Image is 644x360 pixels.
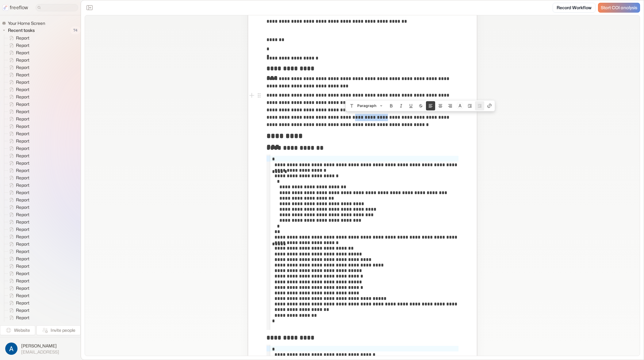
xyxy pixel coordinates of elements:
[406,101,416,110] button: Underline
[4,56,32,64] a: Report
[15,241,31,247] span: Report
[4,248,32,255] a: Report
[21,349,59,355] span: [EMAIL_ADDRESS]
[15,94,31,100] span: Report
[15,72,31,78] span: Report
[7,27,36,33] span: Recent tasks
[553,3,596,13] a: Record Workflow
[15,153,31,159] span: Report
[4,262,32,270] a: Report
[15,79,31,85] span: Report
[4,341,77,356] button: [PERSON_NAME][EMAIL_ADDRESS]
[21,343,59,349] span: [PERSON_NAME]
[15,160,31,166] span: Report
[15,212,31,218] span: Report
[4,174,32,182] a: Report
[15,307,31,313] span: Report
[4,277,32,285] a: Report
[347,101,386,110] button: Paragraph
[4,115,32,123] a: Report
[4,211,32,218] a: Report
[4,226,32,233] a: Report
[4,93,32,101] a: Report
[598,3,640,13] a: Start COI analysis
[4,182,32,189] a: Report
[15,109,31,115] span: Report
[15,278,31,284] span: Report
[15,167,31,174] span: Report
[4,71,32,79] a: Report
[4,86,32,93] a: Report
[4,130,32,137] a: Report
[15,57,31,63] span: Report
[4,123,32,130] a: Report
[4,79,32,86] a: Report
[4,285,32,292] a: Report
[465,101,474,110] button: Nest block
[397,101,406,110] button: Italic
[4,204,32,211] a: Report
[4,152,32,159] a: Report
[4,34,32,42] a: Report
[15,315,31,321] span: Report
[4,101,32,108] a: Report
[15,145,31,151] span: Report
[357,101,376,110] span: Paragraph
[387,101,396,110] button: Bold
[248,92,255,99] button: Add block
[70,26,81,34] span: 74
[15,138,31,144] span: Report
[416,101,425,110] button: Strike
[15,131,31,137] span: Report
[15,35,31,41] span: Report
[4,307,32,314] a: Report
[4,108,32,115] a: Report
[15,285,31,291] span: Report
[4,137,32,145] a: Report
[2,4,28,11] a: freeflow
[15,116,31,122] span: Report
[4,42,32,49] a: Report
[15,50,31,56] span: Report
[15,248,31,255] span: Report
[15,175,31,181] span: Report
[485,101,494,110] button: Create link
[15,300,31,306] span: Report
[4,49,32,56] a: Report
[15,226,31,232] span: Report
[85,3,94,13] button: Close the sidebar
[4,321,32,329] a: Report
[475,101,484,110] button: Unnest block
[601,5,637,10] span: Start COI analysis
[2,20,48,26] a: Your Home Screen
[15,123,31,129] span: Report
[4,292,32,299] a: Report
[5,343,17,355] img: profile
[10,4,28,11] p: freeflow
[426,101,435,110] button: Align text left
[255,92,263,99] button: Open block menu
[15,182,31,188] span: Report
[15,263,31,269] span: Report
[4,270,32,277] a: Report
[15,270,31,277] span: Report
[15,64,31,71] span: Report
[15,234,31,240] span: Report
[436,101,445,110] button: Align text center
[4,240,32,248] a: Report
[15,219,31,225] span: Report
[4,189,32,196] a: Report
[4,159,32,167] a: Report
[36,325,81,335] button: Invite people
[7,20,47,26] span: Your Home Screen
[4,64,32,71] a: Report
[15,101,31,107] span: Report
[4,255,32,262] a: Report
[4,196,32,204] a: Report
[15,42,31,48] span: Report
[4,145,32,152] a: Report
[4,218,32,226] a: Report
[15,197,31,203] span: Report
[15,293,31,299] span: Report
[4,233,32,240] a: Report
